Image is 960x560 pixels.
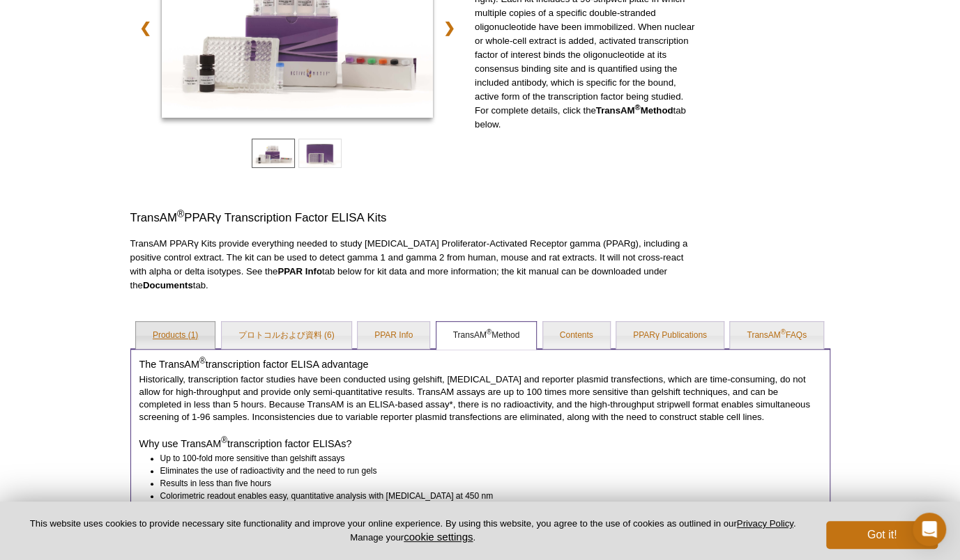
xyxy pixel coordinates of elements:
[130,237,698,293] p: TransAM PPARγ Kits provide everything needed to study [MEDICAL_DATA] Proliferator-Activated Recep...
[543,322,610,350] a: Contents
[826,521,938,549] button: Got it!
[634,103,640,111] sup: ®
[913,513,946,546] div: Open Intercom Messenger
[130,12,160,44] a: ❮
[616,322,724,350] a: PPARγ Publications
[404,531,473,543] button: cookie settings
[222,322,351,350] a: プロトコルおよび資料 (6)
[436,322,537,350] a: TransAM®Method
[139,358,821,371] h4: The TransAM transcription factor ELISA advantage
[160,490,809,502] li: Colorimetric readout enables easy, quantitative analysis with [MEDICAL_DATA] at 450 nm
[136,322,215,350] a: Products (1)
[160,465,809,477] li: Eliminates the use of radioactivity and the need to run gels
[130,210,698,226] h3: TransAM PPARγ Transcription Factor ELISA Kits
[160,477,809,490] li: Results in less than five hours
[143,280,193,290] strong: Documents
[199,356,206,366] sup: ®
[730,322,823,350] a: TransAM®FAQs
[160,452,809,465] li: Up to 100-fold more sensitive than gelshift assays
[780,328,785,336] sup: ®
[737,518,793,529] a: Privacy Policy
[221,435,227,445] sup: ®
[358,322,429,350] a: PPAR Info
[139,373,821,423] p: Historically, transcription factor studies have been conducted using gelshift, [MEDICAL_DATA] and...
[139,437,821,450] h4: Why use TransAM transcription factor ELISAs?
[434,12,464,44] a: ❯
[177,208,184,219] sup: ®
[277,266,322,277] strong: PPAR Info
[487,328,492,336] sup: ®
[22,518,803,544] p: This website uses cookies to provide necessary site functionality and improve your online experie...
[596,105,673,116] strong: TransAM Method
